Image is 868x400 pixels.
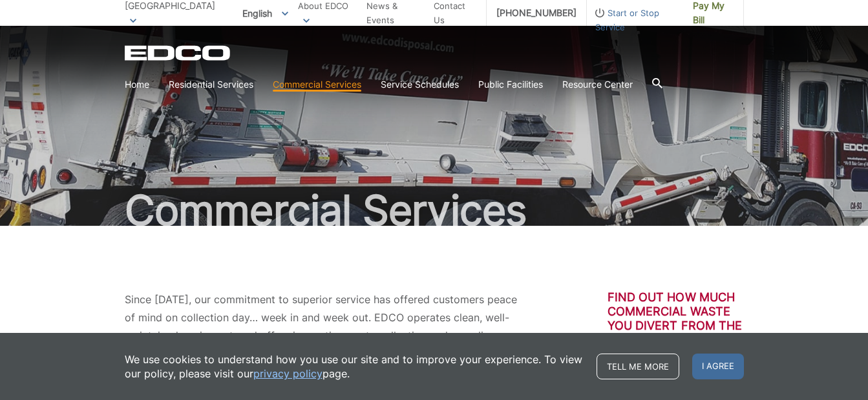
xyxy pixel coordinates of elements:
[125,190,744,231] h1: Commercial Services
[125,45,232,61] a: EDCD logo. Return to the homepage.
[381,77,459,92] a: Service Schedules
[608,290,744,347] h3: Find out how much commercial waste you divert from the landfill
[169,77,253,92] a: Residential Services
[125,77,149,92] a: Home
[273,77,361,92] a: Commercial Services
[562,77,633,92] a: Resource Center
[125,290,529,363] p: Since [DATE], our commitment to superior service has offered customers peace of mind on collectio...
[233,3,298,24] span: English
[692,354,744,379] span: I agree
[597,354,679,379] a: Tell me more
[478,77,543,92] a: Public Facilities
[253,366,323,381] a: privacy policy
[125,352,584,381] p: We use cookies to understand how you use our site and to improve your experience. To view our pol...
